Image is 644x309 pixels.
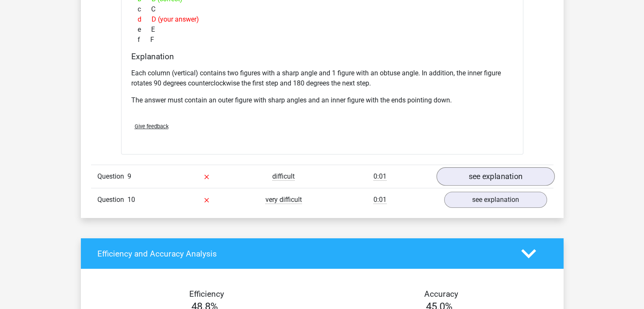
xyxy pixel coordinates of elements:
h4: Accuracy [332,289,550,299]
span: 0:01 [373,172,387,181]
div: F [131,35,513,45]
p: The answer must contain an outer figure with sharp angles and an inner figure with the ends point... [131,95,513,105]
a: see explanation [444,192,547,208]
p: Each column (vertical) contains two figures with a sharp angle and 1 figure with an obtuse angle.... [131,68,513,88]
span: f [138,35,150,45]
span: 10 [127,196,135,204]
div: C [131,4,513,14]
div: D (your answer) [131,14,513,25]
span: d [138,14,152,25]
span: very difficult [265,196,302,204]
span: difficult [272,172,295,181]
span: 0:01 [373,196,387,204]
h4: Efficiency [97,289,316,299]
h4: Efficiency and Accuracy Analysis [97,249,509,259]
span: Give feedback [135,123,169,130]
span: 9 [127,172,131,180]
span: e [138,25,151,35]
span: Question [97,171,127,182]
span: Question [97,195,127,205]
div: E [131,25,513,35]
span: c [138,4,151,14]
h4: Explanation [131,52,513,61]
a: see explanation [436,167,554,186]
